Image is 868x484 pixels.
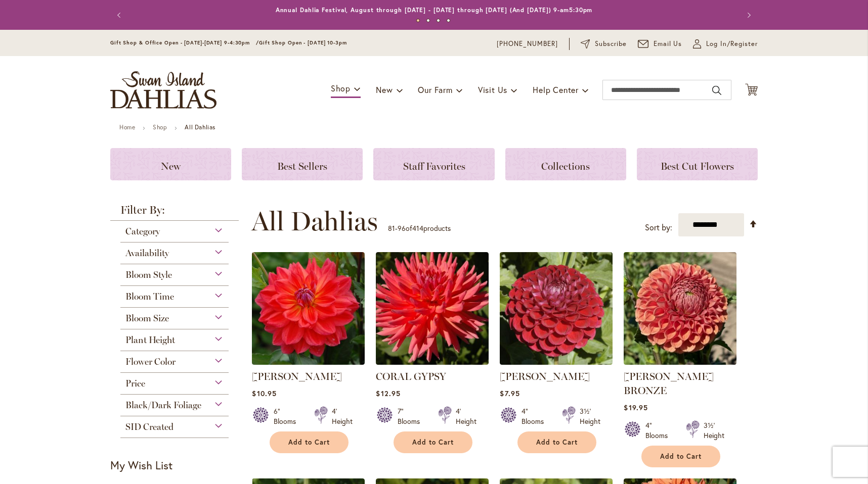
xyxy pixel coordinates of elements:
[125,226,160,237] span: Category
[376,357,489,367] a: CORAL GYPSY
[252,389,276,398] span: $10.95
[125,378,145,389] span: Price
[500,357,613,367] a: CORNEL
[398,406,426,426] div: 7" Blooms
[403,160,465,172] span: Staff Favorites
[252,357,365,367] a: COOPER BLAINE
[277,160,327,172] span: Best Sellers
[110,39,259,46] span: Gift Shop & Office Open - [DATE]-[DATE] 9-4:30pm /
[497,39,558,49] a: [PHONE_NUMBER]
[645,218,672,237] label: Sort by:
[500,389,519,398] span: $7.95
[398,223,406,233] span: 96
[581,39,627,49] a: Subscribe
[737,5,758,25] button: Next
[125,356,176,367] span: Flower Color
[376,389,400,398] span: $12.95
[373,148,494,180] a: Staff Favorites
[119,123,135,131] a: Home
[412,223,423,233] span: 414
[517,431,596,453] button: Add to Cart
[437,19,440,22] button: 3 of 4
[536,438,578,447] span: Add to Cart
[641,446,720,467] button: Add to Cart
[110,458,172,472] strong: My Wish List
[693,39,758,49] a: Log In/Register
[533,84,579,95] span: Help Center
[110,148,231,180] a: New
[110,5,131,25] button: Previous
[660,452,702,461] span: Add to Cart
[595,39,627,49] span: Subscribe
[654,39,682,49] span: Email Us
[522,406,550,426] div: 4" Blooms
[332,406,353,426] div: 4' Height
[110,71,216,109] a: store logo
[376,252,489,365] img: CORAL GYPSY
[276,6,593,14] a: Annual Dahlia Festival, August through [DATE] - [DATE] through [DATE] (And [DATE]) 9-am5:30pm
[242,148,363,180] a: Best Sellers
[125,400,201,411] span: Black/Dark Foliage
[637,148,758,180] a: Best Cut Flowers
[541,160,590,172] span: Collections
[638,39,682,49] a: Email Us
[125,269,172,280] span: Bloom Style
[624,403,647,412] span: $19.95
[704,420,724,441] div: 3½' Height
[288,438,330,447] span: Add to Cart
[416,19,420,22] button: 1 of 4
[394,431,472,453] button: Add to Cart
[388,220,451,236] p: - of products
[376,84,393,95] span: New
[478,84,507,95] span: Visit Us
[252,252,365,365] img: COOPER BLAINE
[661,160,734,172] span: Best Cut Flowers
[376,370,446,382] a: CORAL GYPSY
[274,406,302,426] div: 6" Blooms
[153,123,167,131] a: Shop
[505,148,626,180] a: Collections
[418,84,452,95] span: Our Farm
[185,123,215,131] strong: All Dahlias
[125,421,173,432] span: SID Created
[270,431,349,453] button: Add to Cart
[252,370,342,382] a: [PERSON_NAME]
[447,19,450,22] button: 4 of 4
[125,248,169,259] span: Availability
[706,39,758,49] span: Log In/Register
[624,252,736,365] img: CORNEL BRONZE
[161,160,181,172] span: New
[500,370,590,382] a: [PERSON_NAME]
[125,291,174,302] span: Bloom Time
[125,334,175,346] span: Plant Height
[624,370,714,397] a: [PERSON_NAME] BRONZE
[456,406,476,426] div: 4' Height
[645,420,674,441] div: 4" Blooms
[331,83,351,93] span: Shop
[500,252,613,365] img: CORNEL
[251,206,378,236] span: All Dahlias
[624,357,736,367] a: CORNEL BRONZE
[125,313,169,324] span: Bloom Size
[388,223,395,233] span: 81
[110,205,239,221] strong: Filter By:
[426,19,430,22] button: 2 of 4
[259,39,347,46] span: Gift Shop Open - [DATE] 10-3pm
[412,438,454,447] span: Add to Cart
[580,406,600,426] div: 3½' Height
